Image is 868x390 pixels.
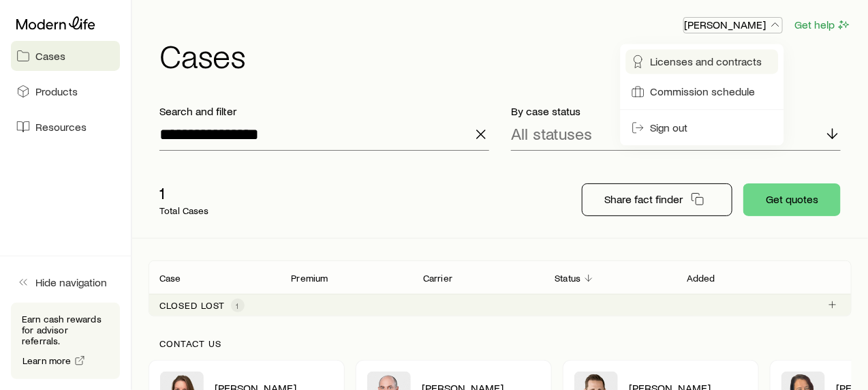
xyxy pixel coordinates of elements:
[11,41,120,71] a: Cases
[11,76,120,106] a: Products
[687,273,715,284] p: Added
[794,17,852,33] button: Get help
[683,17,783,33] button: [PERSON_NAME]
[22,314,109,346] p: Earn cash rewards for advisor referrals.
[149,260,852,316] div: Client cases
[35,85,78,98] span: Products
[35,275,107,289] span: Hide navigation
[651,121,688,134] span: Sign out
[423,273,452,284] p: Carrier
[159,183,209,202] p: 1
[651,85,756,98] span: Commission schedule
[743,183,841,216] button: Get quotes
[35,49,65,63] span: Cases
[159,273,181,284] p: Case
[626,79,779,104] a: Commission schedule
[159,205,209,216] p: Total Cases
[11,267,120,297] button: Hide navigation
[22,356,72,365] span: Learn more
[555,273,581,284] p: Status
[159,338,841,349] p: Contact us
[604,192,683,206] p: Share fact finder
[626,49,779,74] a: Licenses and contracts
[236,300,239,311] span: 1
[651,55,762,68] span: Licenses and contracts
[582,183,732,216] button: Share fact finder
[684,18,782,31] p: [PERSON_NAME]
[35,120,87,134] span: Resources
[292,273,328,284] p: Premium
[11,112,120,142] a: Resources
[511,104,841,118] p: By case status
[626,115,779,140] button: Sign out
[159,300,226,311] p: Closed lost
[159,39,852,72] h1: Cases
[159,104,489,118] p: Search and filter
[511,124,592,143] p: All statuses
[11,303,120,379] div: Earn cash rewards for advisor referrals.Learn more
